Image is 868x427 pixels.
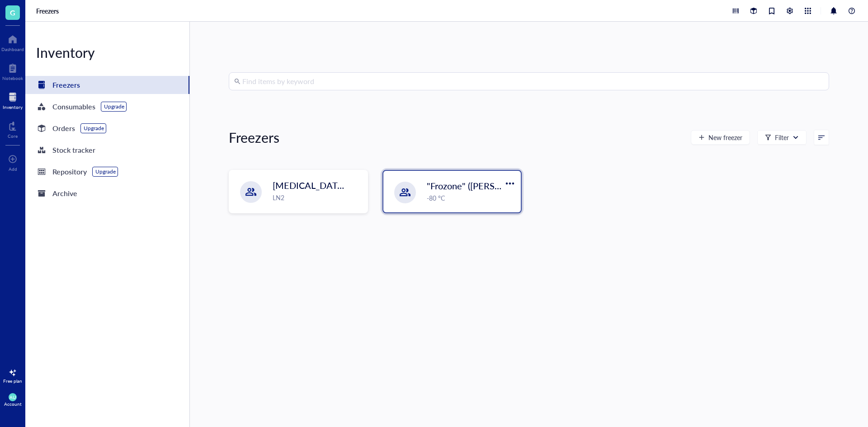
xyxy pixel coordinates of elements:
a: Archive [25,184,189,202]
div: Dashboard [1,47,24,52]
div: Inventory [25,43,189,61]
div: Upgrade [84,125,104,132]
div: Inventory [3,104,23,110]
span: AU [9,394,16,400]
div: Upgrade [104,103,124,110]
a: Core [8,119,18,139]
div: Free plan [3,378,22,384]
span: G [10,7,15,18]
div: Freezers [52,79,80,91]
div: Consumables [52,100,95,113]
div: Orders [52,122,75,135]
div: Filter [775,132,789,142]
div: Archive [52,187,77,200]
a: Freezers [36,7,61,15]
a: Notebook [2,61,23,81]
div: Repository [52,165,87,178]
div: Core [8,133,18,139]
a: Stock tracker [25,141,189,159]
a: Inventory [3,90,23,110]
a: OrdersUpgrade [25,119,189,137]
a: RepositoryUpgrade [25,163,189,181]
a: Dashboard [1,32,24,52]
span: [MEDICAL_DATA] Storage ([PERSON_NAME]/[PERSON_NAME]) [273,179,534,192]
a: Freezers [25,76,189,94]
button: New freezer [691,130,750,145]
span: New freezer [708,134,742,141]
div: Add [9,166,17,172]
div: Account [4,401,22,407]
span: "Frozone" ([PERSON_NAME]/[PERSON_NAME]) [427,179,621,192]
a: ConsumablesUpgrade [25,98,189,116]
div: Stock tracker [52,144,95,156]
div: Freezers [229,128,279,146]
div: LN2 [273,192,362,202]
div: -80 °C [427,193,515,203]
div: Upgrade [95,168,116,175]
div: Notebook [2,75,23,81]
